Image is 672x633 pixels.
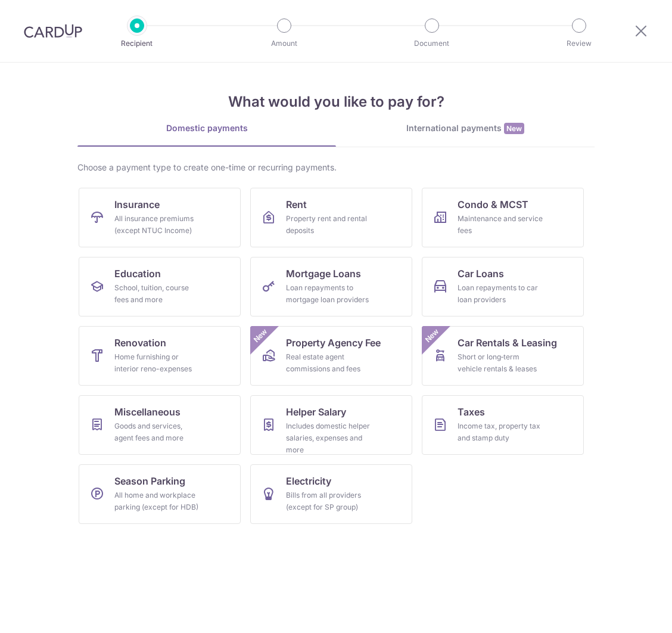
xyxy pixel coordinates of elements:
[458,420,543,444] div: Income tax, property tax and stamp duty
[114,489,200,513] div: All home and workplace parking (except for HDB)
[422,188,584,247] a: Condo & MCSTMaintenance and service fees
[250,257,412,316] a: Mortgage LoansLoan repayments to mortgage loan providers
[286,197,307,212] span: Rent
[286,474,331,488] span: Electricity
[114,405,181,419] span: Miscellaneous
[24,24,82,38] img: CardUp
[535,38,623,49] p: Review
[286,336,381,350] span: Property Agency Fee
[79,395,241,455] a: MiscellaneousGoods and services, agent fees and more
[114,282,200,306] div: School, tuition, course fees and more
[114,336,166,350] span: Renovation
[422,326,442,346] span: New
[286,266,361,281] span: Mortgage Loans
[114,351,200,375] div: Home furnishing or interior reno-expenses
[77,122,336,134] div: Domestic payments
[286,213,372,237] div: Property rent and rental deposits
[458,282,543,306] div: Loan repayments to car loan providers
[79,464,241,524] a: Season ParkingAll home and workplace parking (except for HDB)
[458,266,504,281] span: Car Loans
[458,336,557,350] span: Car Rentals & Leasing
[79,326,241,386] a: RenovationHome furnishing or interior reno-expenses
[114,474,185,488] span: Season Parking
[422,395,584,455] a: TaxesIncome tax, property tax and stamp duty
[504,123,524,134] span: New
[77,91,595,113] h4: What would you like to pay for?
[286,489,372,513] div: Bills from all providers (except for SP group)
[79,257,241,316] a: EducationSchool, tuition, course fees and more
[286,420,372,456] div: Includes domestic helper salaries, expenses and more
[114,197,160,212] span: Insurance
[388,38,476,49] p: Document
[250,326,412,386] a: Property Agency FeeReal estate agent commissions and feesNew
[250,464,412,524] a: ElectricityBills from all providers (except for SP group)
[114,266,161,281] span: Education
[240,38,328,49] p: Amount
[458,351,543,375] div: Short or long‑term vehicle rentals & leases
[458,213,543,237] div: Maintenance and service fees
[422,326,584,386] a: Car Rentals & LeasingShort or long‑term vehicle rentals & leasesNew
[79,188,241,247] a: InsuranceAll insurance premiums (except NTUC Income)
[286,405,346,419] span: Helper Salary
[77,162,595,173] div: Choose a payment type to create one-time or recurring payments.
[250,395,412,455] a: Helper SalaryIncludes domestic helper salaries, expenses and more
[114,213,200,237] div: All insurance premiums (except NTUC Income)
[422,257,584,316] a: Car LoansLoan repayments to car loan providers
[114,420,200,444] div: Goods and services, agent fees and more
[458,405,485,419] span: Taxes
[458,197,528,212] span: Condo & MCST
[251,326,270,346] span: New
[250,188,412,247] a: RentProperty rent and rental deposits
[93,38,181,49] p: Recipient
[336,122,595,135] div: International payments
[286,282,372,306] div: Loan repayments to mortgage loan providers
[286,351,372,375] div: Real estate agent commissions and fees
